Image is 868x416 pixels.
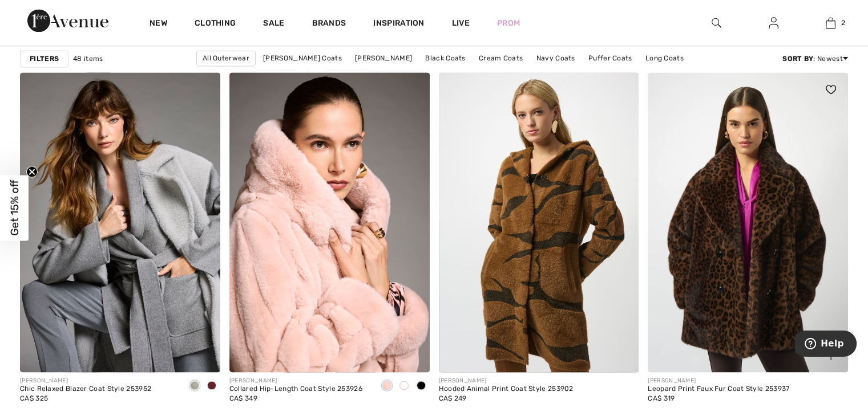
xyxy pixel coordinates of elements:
span: Inspiration [373,18,424,30]
div: Hooded Animal Print Coat Style 253902 [439,385,574,393]
span: Get 15% off [8,180,21,236]
img: heart_black_full.svg [826,85,836,94]
div: Rose [378,377,395,395]
a: Cream Coats [473,51,528,66]
iframe: Opens a widget where you can find more information [795,331,857,359]
img: Collared Hip-Length Coat Style 253926. Black [229,72,430,372]
a: Leopard Print Faux Fur Coat Style 253937. Beige/Black [648,72,848,372]
div: Merlot [203,377,220,395]
span: CA$ 349 [229,394,257,402]
div: Chic Relaxed Blazer Coat Style 253952 [20,385,151,393]
div: Collared Hip-Length Coat Style 253926 [229,385,362,393]
strong: Filters [30,54,59,64]
img: My Bag [826,16,835,30]
div: [PERSON_NAME] [229,377,362,385]
a: Puffer Coats [583,51,638,66]
a: Navy Coats [531,51,581,66]
a: 2 [802,16,858,30]
img: My Info [769,16,778,30]
a: [PERSON_NAME] Coats [257,51,348,66]
img: search the website [712,16,721,30]
img: 1ère Avenue [27,9,108,32]
div: Vanilla 30 [395,377,413,395]
a: Brands [312,18,346,30]
img: Hooded Animal Print Coat Style 253902. Brown/Black [439,72,639,372]
a: Black Coats [419,51,471,66]
div: Black [413,377,430,395]
a: Sale [263,18,284,30]
span: CA$ 249 [439,394,467,402]
span: 48 items [73,54,103,64]
a: Long Coats [640,51,689,66]
div: [PERSON_NAME] [648,377,789,385]
a: Prom [497,17,520,29]
a: Live [452,17,470,29]
div: Light gray [186,377,203,395]
div: [PERSON_NAME] [20,377,151,385]
button: Close teaser [26,166,38,178]
strong: Sort By [782,55,813,63]
div: : Newest [782,54,848,64]
img: Chic Relaxed Blazer Coat Style 253952. Light gray [20,72,220,372]
a: New [150,18,167,30]
a: Clothing [195,18,236,30]
div: [PERSON_NAME] [439,377,574,385]
span: 2 [841,18,845,28]
div: Leopard Print Faux Fur Coat Style 253937 [648,385,789,393]
a: Sign In [760,16,788,30]
span: CA$ 325 [20,394,48,402]
span: CA$ 319 [648,394,675,402]
a: [PERSON_NAME] [349,51,418,66]
a: All Outerwear [196,50,256,66]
